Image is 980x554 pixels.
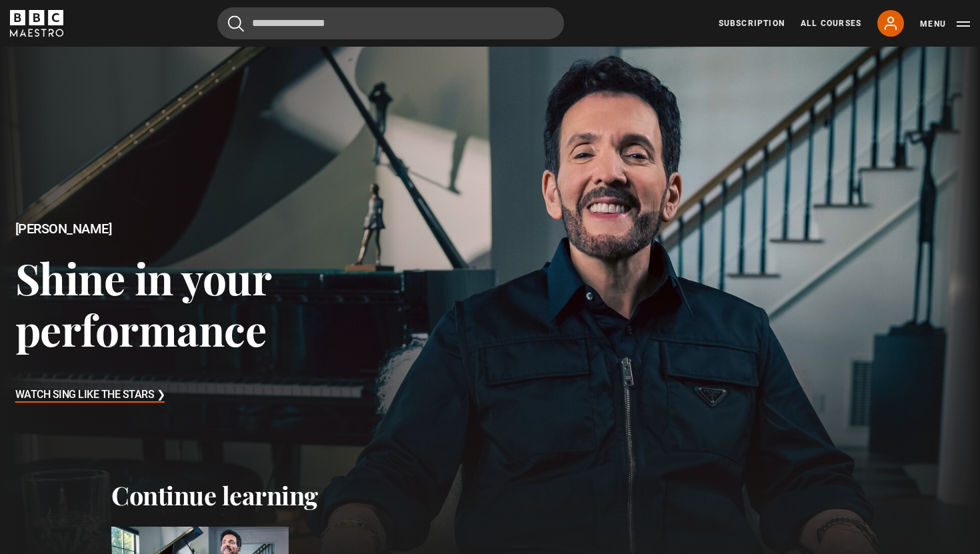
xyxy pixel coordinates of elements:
h3: Watch Sing Like the Stars ❯ [15,385,165,405]
a: All Courses [801,17,861,29]
h2: [PERSON_NAME] [15,221,393,237]
input: Search [217,7,564,39]
h3: Shine in your performance [15,252,393,355]
button: Submit the search query [228,15,244,32]
button: Toggle navigation [920,17,970,31]
h2: Continue learning [111,480,869,511]
svg: BBC Maestro [10,10,63,37]
a: Subscription [719,17,785,29]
